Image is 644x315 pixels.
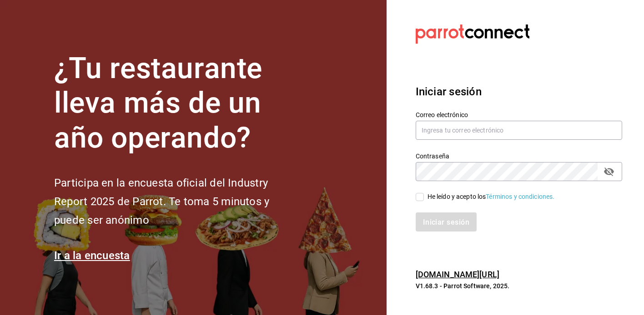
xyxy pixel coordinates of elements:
font: Correo electrónico [416,111,468,118]
a: Ir a la encuesta [54,249,130,262]
font: ¿Tu restaurante lleva más de un año operando? [54,51,262,155]
font: Participa en la encuesta oficial del Industry Report 2025 de Parrot. Te toma 5 minutos y puede se... [54,177,269,226]
font: Contraseña [416,152,449,159]
font: Iniciar sesión [416,85,482,98]
font: He leído y acepto los [428,193,486,200]
font: V1.68.3 - Parrot Software, 2025. [416,282,510,290]
button: campo de contraseña [601,164,617,179]
a: Términos y condiciones. [486,193,554,200]
input: Ingresa tu correo electrónico [416,121,622,140]
a: [DOMAIN_NAME][URL] [416,270,499,279]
